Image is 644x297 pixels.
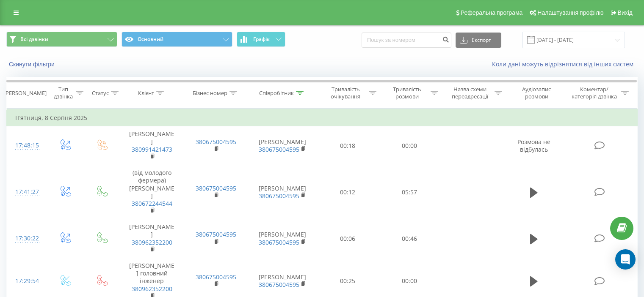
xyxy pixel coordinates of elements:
[317,165,379,219] td: 00:12
[196,273,236,281] a: 380675004595
[196,230,236,238] a: 380675004595
[6,60,59,68] button: Скинути фільтри
[120,219,184,258] td: [PERSON_NAME]
[517,138,550,153] span: Розмова не відбулась
[4,90,47,97] div: [PERSON_NAME]
[132,238,172,246] a: 380962352200
[259,238,299,246] a: 380675004595
[120,126,184,165] td: [PERSON_NAME]
[15,230,38,247] div: 17:30:22
[122,32,232,47] button: Основний
[461,9,523,16] span: Реферальна програма
[259,145,299,153] a: 380675004595
[132,145,172,153] a: 380991421473
[379,126,440,165] td: 00:00
[569,86,619,100] div: Коментар/категорія дзвінка
[379,165,440,219] td: 05:57
[618,9,633,16] span: Вихід
[138,90,154,97] div: Клієнт
[448,86,492,100] div: Назва схеми переадресації
[512,86,561,100] div: Аудіозапис розмови
[53,86,73,100] div: Тип дзвінка
[248,126,317,165] td: [PERSON_NAME]
[362,33,451,48] input: Пошук за номером
[537,9,603,16] span: Налаштування профілю
[259,90,294,97] div: Співробітник
[253,36,270,42] span: Графік
[120,165,184,219] td: (від молодого фермера) [PERSON_NAME]
[20,36,48,43] span: Всі дзвінки
[196,138,236,146] a: 380675004595
[492,60,638,68] a: Коли дані можуть відрізнятися вiд інших систем
[237,32,285,47] button: Графік
[615,249,636,270] div: Open Intercom Messenger
[15,184,38,200] div: 17:41:27
[379,219,440,258] td: 00:46
[7,109,638,126] td: П’ятниця, 8 Серпня 2025
[259,281,299,289] a: 380675004595
[15,273,38,289] div: 17:29:54
[248,219,317,258] td: [PERSON_NAME]
[386,86,428,100] div: Тривалість розмови
[132,199,172,207] a: 380672244544
[6,32,117,47] button: Всі дзвінки
[196,184,236,192] a: 380675004595
[325,86,367,100] div: Тривалість очікування
[456,33,501,48] button: Експорт
[259,192,299,200] a: 380675004595
[92,90,109,97] div: Статус
[317,126,379,165] td: 00:18
[15,137,38,154] div: 17:48:15
[248,165,317,219] td: [PERSON_NAME]
[317,219,379,258] td: 00:06
[132,285,172,293] a: 380962352200
[193,90,227,97] div: Бізнес номер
